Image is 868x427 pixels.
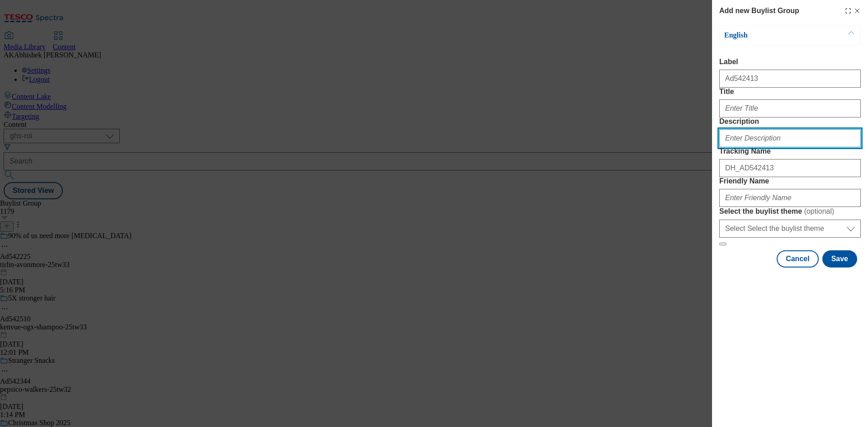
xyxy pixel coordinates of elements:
[777,250,818,267] button: Cancel
[719,58,861,66] label: Label
[719,88,861,96] label: Title
[724,31,819,40] p: English
[719,189,861,207] input: Enter Friendly Name
[719,147,861,155] label: Tracking Name
[719,99,861,117] input: Enter Title
[804,207,835,215] span: ( optional )
[719,5,799,16] h4: Add new Buylist Group
[719,70,861,88] input: Enter Label
[822,250,857,267] button: Save
[719,207,861,216] label: Select the buylist theme
[719,129,861,147] input: Enter Description
[719,159,861,177] input: Enter Tracking Name
[719,117,861,126] label: Description
[719,177,861,185] label: Friendly Name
